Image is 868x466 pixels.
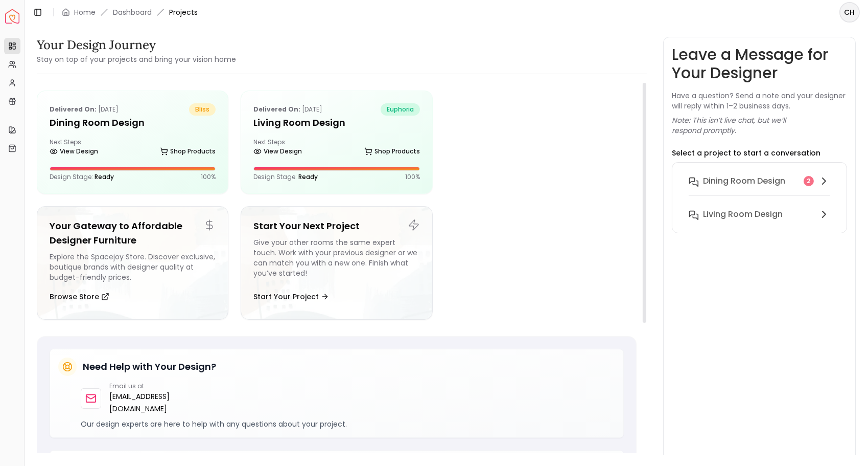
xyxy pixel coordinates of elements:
a: View Design [253,144,302,159]
h3: Your Design Journey [37,37,236,53]
h5: Start Your Next Project [253,219,419,233]
p: Note: This isn’t live chat, but we’ll respond promptly. [672,115,847,136]
h3: Leave a Message for Your Designer [672,46,847,82]
p: [DATE] [50,103,119,116]
a: Shop Products [364,144,420,159]
button: Dining Room Design2 [681,171,838,204]
a: Spacejoy [5,9,19,24]
span: Ready [298,172,318,181]
small: Stay on top of your projects and bring your vision home [37,54,236,64]
a: Shop Products [160,144,216,159]
p: Have a question? Send a note and your designer will reply within 1–2 business days. [672,91,847,111]
p: Design Stage: [253,173,318,181]
img: Spacejoy Logo [5,9,19,24]
span: Ready [95,172,114,181]
p: Design Stage: [50,173,114,181]
p: Select a project to start a conversation [672,148,820,158]
p: Email us at [109,382,202,390]
a: Dashboard [113,7,152,17]
div: Next Steps: [50,138,216,159]
a: Home [74,7,96,17]
span: euphoria [381,103,420,116]
h5: Dining Room Design [50,116,216,130]
div: Explore the Spacejoy Store. Discover exclusive, boutique brands with designer quality at budget-f... [50,252,216,282]
p: 100 % [201,173,216,181]
span: bliss [189,103,216,116]
div: Give your other rooms the same expert touch. Work with your previous designer or we can match you... [253,237,419,282]
h5: Need Help with Your Design? [83,360,216,374]
button: Browse Store [50,286,109,307]
b: Delivered on: [253,105,300,114]
p: Our design experts are here to help with any questions about your project. [81,419,615,429]
button: Start Your Project [253,286,329,307]
h5: Living Room Design [253,116,419,130]
h5: Your Gateway to Affordable Designer Furniture [50,219,216,248]
span: Projects [169,7,198,17]
a: Start Your Next ProjectGive your other rooms the same expert touch. Work with your previous desig... [241,206,432,320]
button: Living Room Design [681,204,838,225]
div: Next Steps: [253,138,419,159]
a: View Design [50,144,98,159]
a: Your Gateway to Affordable Designer FurnitureExplore the Spacejoy Store. Discover exclusive, bout... [37,206,228,320]
span: CH [840,3,859,21]
p: [DATE] [253,103,322,116]
button: CH [839,2,860,23]
a: [EMAIL_ADDRESS][DOMAIN_NAME] [109,390,202,415]
p: 100 % [405,173,420,181]
h6: Living Room Design [703,208,783,220]
h6: Dining Room Design [703,175,785,187]
nav: breadcrumb [62,7,198,17]
div: 2 [804,176,814,186]
b: Delivered on: [50,105,97,114]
